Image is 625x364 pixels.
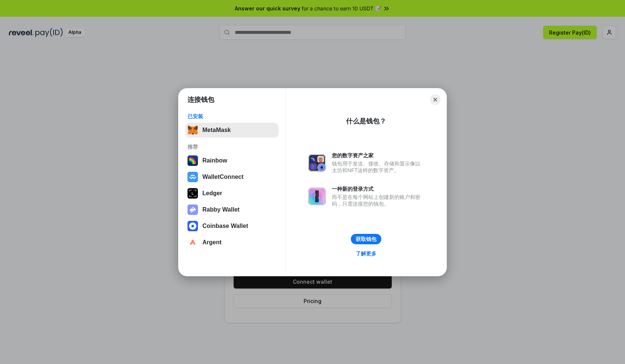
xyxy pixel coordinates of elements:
[346,117,386,126] div: 什么是钱包？
[185,153,279,168] button: Rainbow
[430,94,440,105] button: Close
[351,234,381,244] button: 获取钱包
[332,194,424,207] div: 而不是在每个网站上创建新的账户和密码，只需连接您的钱包。
[308,154,326,172] img: svg+xml,%3Csvg%20xmlns%3D%22http%3A%2F%2Fwww.w3.org%2F2000%2Fsvg%22%20fill%3D%22none%22%20viewBox...
[185,202,279,217] button: Rabby Wallet
[202,223,248,229] div: Coinbase Wallet
[185,170,279,184] button: WalletConnect
[185,123,279,138] button: MetaMask
[202,174,244,180] div: WalletConnect
[332,186,424,192] div: 一种新的登录方式
[187,188,198,199] img: svg+xml,%3Csvg%20xmlns%3D%22http%3A%2F%2Fwww.w3.org%2F2000%2Fsvg%22%20width%3D%2228%22%20height%3...
[187,221,198,231] img: svg+xml,%3Csvg%20width%3D%2228%22%20height%3D%2228%22%20viewBox%3D%220%200%2028%2028%22%20fill%3D...
[187,125,198,135] img: svg+xml,%3Csvg%20fill%3D%22none%22%20height%3D%2233%22%20viewBox%3D%220%200%2035%2033%22%20width%...
[187,113,276,120] div: 已安装
[185,219,279,233] button: Coinbase Wallet
[308,187,326,205] img: svg+xml,%3Csvg%20xmlns%3D%22http%3A%2F%2Fwww.w3.org%2F2000%2Fsvg%22%20fill%3D%22none%22%20viewBox...
[356,236,376,242] div: 获取钱包
[185,235,279,250] button: Argent
[356,250,376,257] div: 了解更多
[351,249,381,258] a: 了解更多
[202,206,240,213] div: Rabby Wallet
[185,186,279,201] button: Ledger
[202,190,222,197] div: Ledger
[187,95,214,104] h1: 连接钱包
[187,144,276,150] div: 推荐
[202,157,227,164] div: Rainbow
[202,239,222,246] div: Argent
[332,152,424,159] div: 您的数字资产之家
[187,237,198,248] img: svg+xml,%3Csvg%20width%3D%2228%22%20height%3D%2228%22%20viewBox%3D%220%200%2028%2028%22%20fill%3D...
[202,127,231,133] div: MetaMask
[187,172,198,182] img: svg+xml,%3Csvg%20width%3D%2228%22%20height%3D%2228%22%20viewBox%3D%220%200%2028%2028%22%20fill%3D...
[332,160,424,174] div: 钱包用于发送、接收、存储和显示像以太坊和NFT这样的数字资产。
[187,204,198,215] img: svg+xml,%3Csvg%20xmlns%3D%22http%3A%2F%2Fwww.w3.org%2F2000%2Fsvg%22%20fill%3D%22none%22%20viewBox...
[187,155,198,166] img: svg+xml,%3Csvg%20width%3D%22120%22%20height%3D%22120%22%20viewBox%3D%220%200%20120%20120%22%20fil...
